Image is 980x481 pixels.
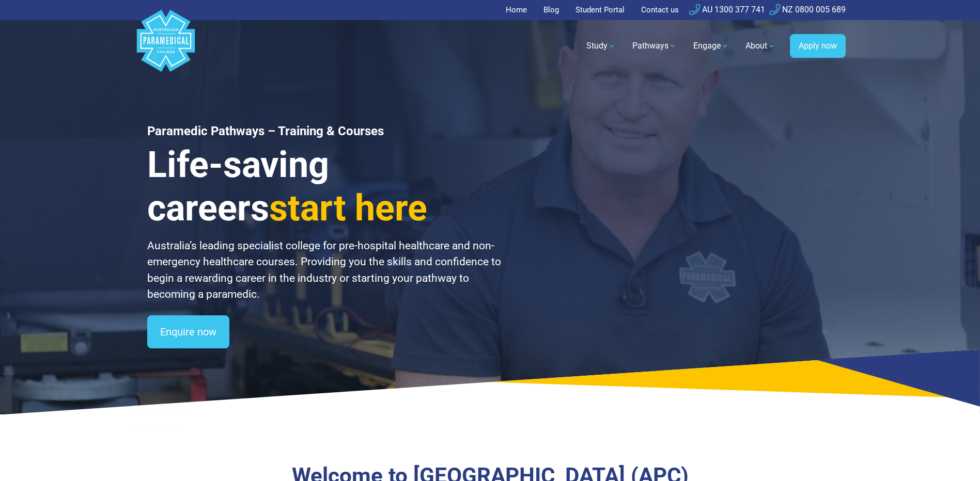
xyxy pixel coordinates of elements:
[626,31,683,60] a: Pathways
[790,34,846,58] a: Apply now
[147,124,503,139] h1: Paramedic Pathways – Training & Courses
[269,187,427,229] span: start here
[687,31,735,60] a: Engage
[689,5,765,14] a: AU 1300 377 741
[135,20,197,72] a: Australian Paramedical College
[769,5,846,14] a: NZ 0800 005 689
[739,31,782,60] a: About
[580,31,622,60] a: Study
[147,143,503,230] h3: Life-saving careers
[147,315,229,348] a: Enquire now
[147,238,503,303] p: Australia’s leading specialist college for pre-hospital healthcare and non-emergency healthcare c...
